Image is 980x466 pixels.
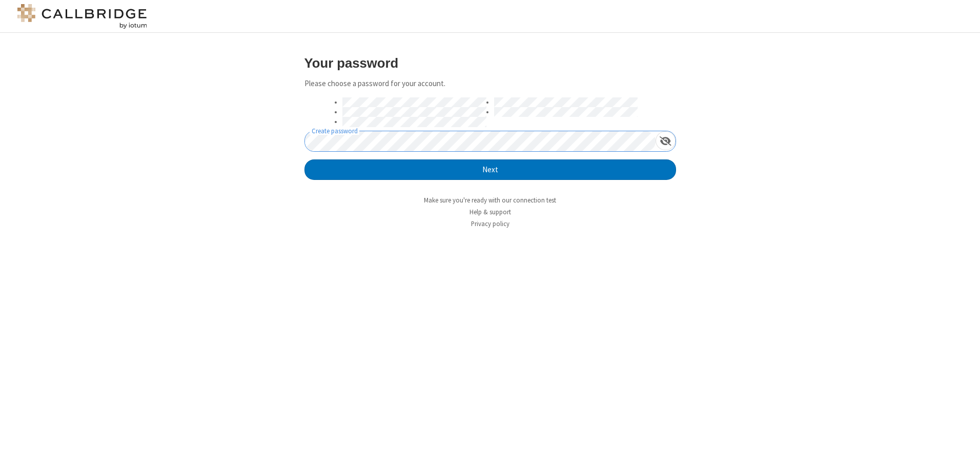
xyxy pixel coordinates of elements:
p: Please choose a password for your account. [304,78,676,90]
div: Show password [656,131,676,150]
a: Privacy policy [471,219,509,228]
img: logo@2x.png [15,4,149,29]
a: Help & support [469,208,511,216]
a: Make sure you're ready with our connection test [424,196,556,205]
h3: Your password [304,56,676,70]
input: Create password [305,131,656,151]
button: Next [304,159,676,180]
